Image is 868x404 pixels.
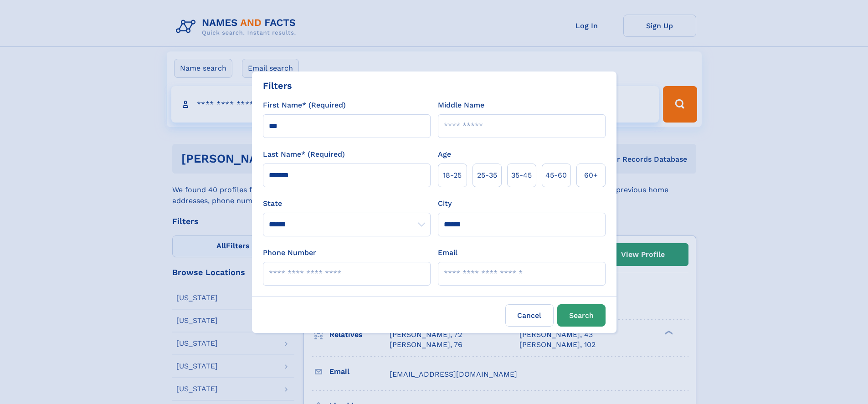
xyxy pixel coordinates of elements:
span: 45‑60 [545,170,567,181]
label: Email [438,247,457,258]
label: Cancel [505,304,554,327]
span: 35‑45 [511,170,532,181]
span: 60+ [584,170,598,181]
div: Filters [263,79,292,92]
label: Middle Name [438,100,484,111]
label: Age [438,149,451,160]
button: Search [557,304,606,327]
label: Last Name* (Required) [263,149,345,160]
label: State [263,198,431,209]
span: 18‑25 [443,170,462,181]
label: First Name* (Required) [263,100,346,111]
label: City [438,198,452,209]
span: 25‑35 [477,170,497,181]
label: Phone Number [263,247,316,258]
